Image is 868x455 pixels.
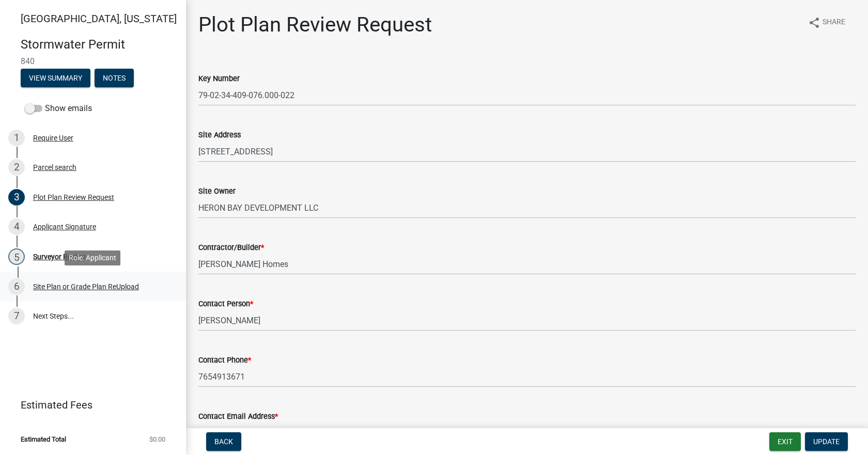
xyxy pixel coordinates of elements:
[21,56,165,66] span: 840
[8,248,25,265] div: 5
[8,395,169,415] a: Estimated Fees
[198,132,241,139] label: Site Address
[198,244,264,252] label: Contractor/Builder
[805,432,848,451] button: Update
[149,436,165,443] span: $0.00
[198,301,253,308] label: Contact Person
[8,130,25,146] div: 1
[25,102,92,115] label: Show emails
[95,69,134,87] button: Notes
[198,413,278,420] label: Contact Email Address
[198,357,251,364] label: Contact Phone
[33,134,73,142] div: Require User
[214,437,233,446] span: Back
[8,189,25,206] div: 3
[21,436,66,443] span: Estimated Total
[823,17,845,29] span: Share
[198,75,240,83] label: Key Number
[206,432,241,451] button: Back
[198,188,236,195] label: Site Owner
[21,37,178,52] h4: Stormwater Permit
[33,223,96,230] div: Applicant Signature
[21,74,90,83] wm-modal-confirm: Summary
[21,12,177,25] span: [GEOGRAPHIC_DATA], [US_STATE]
[21,69,90,87] button: View Summary
[65,250,120,265] div: Role: Applicant
[769,432,801,451] button: Exit
[95,74,134,83] wm-modal-confirm: Notes
[8,308,25,324] div: 7
[33,164,76,171] div: Parcel search
[198,12,432,37] h1: Plot Plan Review Request
[33,283,139,290] div: Site Plan or Grade Plan ReUpload
[800,12,854,33] button: shareShare
[8,278,25,295] div: 6
[33,253,86,260] div: Surveyor Review
[813,437,840,446] span: Update
[33,194,114,201] div: Plot Plan Review Request
[808,17,820,29] i: share
[8,159,25,176] div: 2
[8,218,25,235] div: 4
